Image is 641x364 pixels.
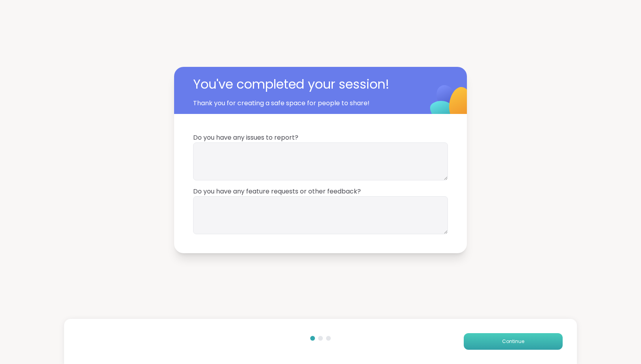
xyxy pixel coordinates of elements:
[502,338,524,345] span: Continue
[412,64,490,143] img: ShareWell Logomark
[193,99,411,108] span: Thank you for creating a safe space for people to share!
[193,75,423,94] span: You've completed your session!
[464,333,563,350] button: Continue
[193,187,448,196] span: Do you have any feature requests or other feedback?
[193,133,448,142] span: Do you have any issues to report?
